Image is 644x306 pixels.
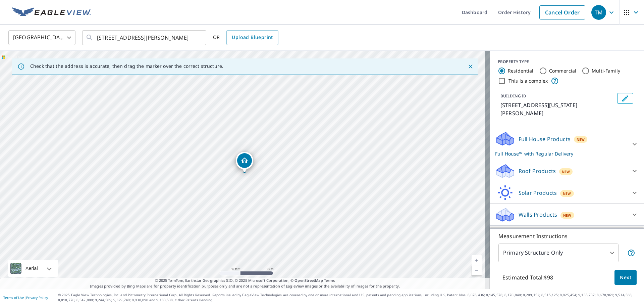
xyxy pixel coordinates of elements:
div: Aerial [8,260,58,277]
div: TM [591,5,606,20]
a: Privacy Policy [26,295,48,300]
label: This is a complex [508,78,548,84]
button: Next [614,270,637,285]
div: Roof ProductsNew [495,163,639,179]
span: © 2025 TomTom, Earthstar Geographics SIO, © 2025 Microsoft Corporation, © [155,278,335,283]
input: Search by address or latitude-longitude [97,28,193,47]
a: OpenStreetMap [294,278,323,283]
p: Full House™ with Regular Delivery [495,150,627,157]
a: Current Level 19, Zoom Out [472,265,482,275]
button: Close [466,62,475,71]
label: Residential [508,68,534,74]
a: Terms [324,278,335,283]
p: BUILDING ID [500,93,526,99]
span: New [562,169,570,174]
p: Check that the address is accurate, then drag the marker over the correct structure. [30,63,223,69]
span: New [563,191,571,196]
p: Estimated Total: $98 [497,270,558,285]
p: Walls Products [519,211,557,219]
div: [GEOGRAPHIC_DATA] [8,28,75,47]
p: Solar Products [519,189,557,197]
a: Terms of Use [3,295,24,300]
label: Commercial [549,68,577,74]
a: Upload Blueprint [226,30,278,45]
p: Measurement Instructions [498,232,635,240]
a: Cancel Order [539,5,585,19]
img: EV Logo [12,7,91,17]
p: Roof Products [519,167,556,175]
span: Upload Blueprint [232,33,273,42]
span: Next [620,273,631,282]
div: Primary Structure Only [498,244,619,262]
div: Full House ProductsNewFull House™ with Regular Delivery [495,131,639,157]
button: Edit building 1 [617,93,633,104]
p: [STREET_ADDRESS][US_STATE][PERSON_NAME] [500,101,614,117]
span: New [577,137,585,142]
label: Multi-Family [592,68,620,74]
p: © 2025 Eagle View Technologies, Inc. and Pictometry International Corp. All Rights Reserved. Repo... [58,293,641,303]
div: Aerial [23,260,40,277]
div: OR [213,30,278,45]
div: Walls ProductsNew [495,207,639,223]
p: | [3,296,48,300]
p: Full House Products [519,135,571,143]
div: Solar ProductsNew [495,185,639,201]
span: New [563,213,571,218]
div: PROPERTY TYPE [498,59,636,65]
a: Current Level 19, Zoom In [472,255,482,265]
span: Your report will include only the primary structure on the property. For example, a detached gara... [627,249,635,257]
